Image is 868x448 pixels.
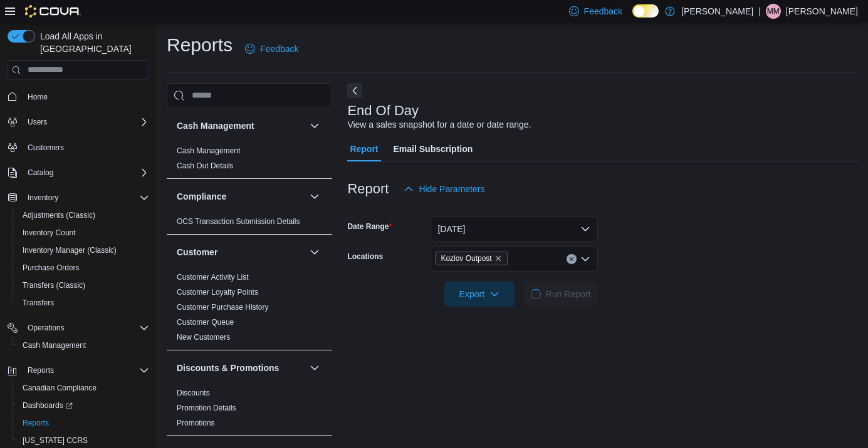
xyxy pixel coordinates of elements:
[177,403,236,413] span: Promotion Details
[167,214,332,234] div: Compliance
[23,363,149,378] span: Reports
[681,4,753,19] p: [PERSON_NAME]
[23,245,117,255] span: Inventory Manager (Classic)
[13,379,154,397] button: Canadian Compliance
[452,282,507,307] span: Export
[177,146,240,156] span: Cash Management
[23,190,149,205] span: Inventory
[3,88,154,106] button: Home
[13,397,154,414] a: Dashboards
[18,278,90,293] a: Transfers (Classic)
[18,338,91,353] a: Cash Management
[177,272,249,282] span: Customer Activity List
[18,380,149,395] span: Canadian Compliance
[177,332,230,342] span: New Customers
[23,340,86,350] span: Cash Management
[347,221,392,232] label: Date Range
[394,136,473,161] span: Email Subscription
[786,4,858,19] p: [PERSON_NAME]
[23,320,149,335] span: Operations
[430,216,598,242] button: [DATE]
[347,181,389,196] h3: Report
[177,362,305,374] button: Discounts & Promotions
[13,414,154,432] button: Reports
[177,216,300,227] span: OCS Transaction Submission Details
[23,400,73,410] span: Dashboards
[28,92,48,102] span: Home
[347,252,383,262] label: Locations
[546,288,591,300] span: Run Report
[18,398,149,413] span: Dashboards
[23,165,149,180] span: Catalog
[18,415,54,430] a: Reports
[530,288,542,300] span: Loading
[18,243,122,258] a: Inventory Manager (Classic)
[3,113,154,131] button: Users
[167,270,332,350] div: Customer
[307,189,322,204] button: Compliance
[18,260,149,275] span: Purchase Orders
[23,190,63,205] button: Inventory
[177,287,258,297] span: Customer Loyalty Points
[307,360,322,375] button: Discounts & Promotions
[632,4,659,18] input: Dark Mode
[177,303,269,312] a: Customer Purchase History
[23,298,54,308] span: Transfers
[177,389,210,397] a: Discounts
[177,161,234,170] a: Cash Out Details
[13,337,154,354] button: Cash Management
[18,208,100,223] a: Adjustments (Classic)
[177,419,215,427] a: Promotions
[18,225,81,240] a: Inventory Count
[13,242,154,259] button: Inventory Manager (Classic)
[18,243,149,258] span: Inventory Manager (Classic)
[347,118,531,131] div: View a sales snapshot for a date or date range.
[177,120,305,132] button: Cash Management
[23,320,70,335] button: Operations
[584,5,622,18] span: Feedback
[18,260,85,275] a: Purchase Orders
[13,259,154,277] button: Purchase Orders
[28,168,53,178] span: Catalog
[18,278,149,293] span: Transfers (Classic)
[632,18,633,18] span: Dark Mode
[13,206,154,224] button: Adjustments (Classic)
[177,388,210,398] span: Discounts
[28,117,47,127] span: Users
[23,263,80,273] span: Purchase Orders
[25,5,81,18] img: Cova
[441,252,491,265] span: Kozlov Outpost
[177,146,240,155] a: Cash Management
[580,254,590,264] button: Open list of options
[177,190,226,203] h3: Compliance
[3,189,154,206] button: Inventory
[177,362,279,374] h3: Discounts & Promotions
[18,338,149,353] span: Cash Management
[399,176,489,201] button: Hide Parameters
[18,208,149,223] span: Adjustments (Classic)
[307,245,322,260] button: Customer
[567,254,577,264] button: Clear input
[177,161,234,171] span: Cash Out Details
[758,4,761,19] p: |
[767,4,780,19] span: MM
[419,183,484,195] span: Hide Parameters
[18,380,102,395] a: Canadian Compliance
[444,282,515,307] button: Export
[23,383,97,393] span: Canadian Compliance
[177,333,230,342] a: New Customers
[23,115,149,130] span: Users
[523,282,599,307] button: LoadingRun Report
[177,404,236,412] a: Promotion Details
[3,164,154,181] button: Catalog
[23,165,58,180] button: Catalog
[177,288,258,297] a: Customer Loyalty Points
[35,30,149,55] span: Load All Apps in [GEOGRAPHIC_DATA]
[23,363,59,378] button: Reports
[23,435,88,445] span: [US_STATE] CCRS
[260,43,298,55] span: Feedback
[167,385,332,435] div: Discounts & Promotions
[23,115,52,130] button: Users
[28,143,64,153] span: Customers
[18,433,93,448] a: [US_STATE] CCRS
